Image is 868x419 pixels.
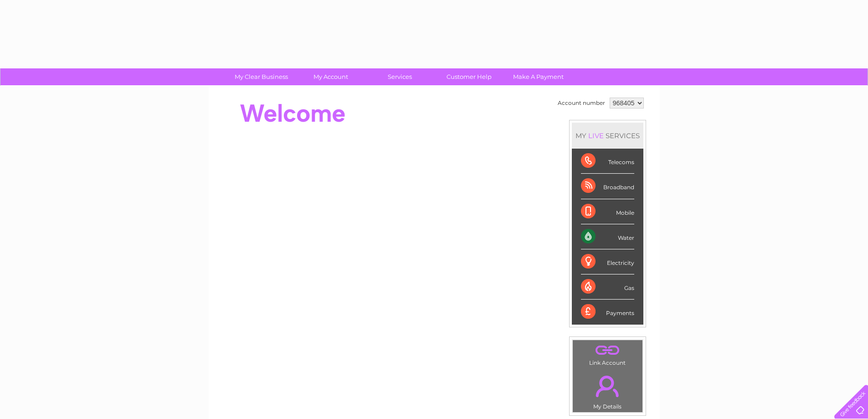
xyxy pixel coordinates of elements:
[581,300,634,324] div: Payments
[581,274,634,300] div: Gas
[575,342,640,358] a: .
[362,68,437,85] a: Services
[586,131,606,140] div: LIVE
[555,95,607,111] td: Account number
[572,340,643,368] td: Link Account
[572,368,643,413] td: My Details
[431,68,507,85] a: Customer Help
[293,68,368,85] a: My Account
[581,249,634,274] div: Electricity
[575,370,640,402] a: .
[581,199,634,224] div: Mobile
[224,68,299,85] a: My Clear Business
[581,149,634,174] div: Telecoms
[501,68,576,85] a: Make A Payment
[572,123,643,149] div: MY SERVICES
[581,174,634,199] div: Broadband
[581,224,634,249] div: Water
